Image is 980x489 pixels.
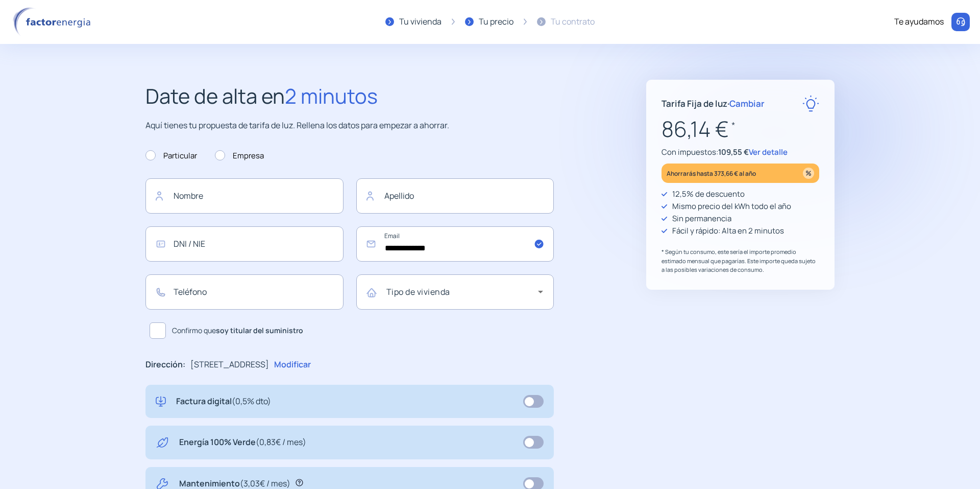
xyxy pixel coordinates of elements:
[274,358,311,371] p: Modificar
[718,147,749,157] span: 109,55 €
[672,200,791,213] p: Mismo precio del kWh todo el año
[672,188,745,200] p: 12,5% de descuento
[145,358,185,371] p: Dirección:
[672,213,731,225] p: Sin permanencia
[399,15,442,29] div: Tu vivienda
[661,146,819,158] p: Con impuestos:
[156,436,169,449] img: energy-green.svg
[672,225,784,237] p: Fácil y rápido: Alta en 2 minutos
[802,95,819,112] img: rate-E.svg
[145,150,197,162] label: Particular
[232,395,271,407] span: (0,5% dto)
[705,321,776,329] img: Trustpilot
[215,150,264,162] label: Empresa
[894,15,944,29] div: Te ayudamos
[479,15,513,29] div: Tu precio
[190,358,269,371] p: [STREET_ADDRESS]
[681,302,799,316] p: "Rapidez y buen trato al cliente"
[803,168,814,179] img: percentage_icon.svg
[145,80,554,112] h2: Date de alta en
[551,15,595,29] div: Tu contrato
[749,147,788,157] span: Ver detalle
[145,119,554,132] p: Aquí tienes tu propuesta de tarifa de luz. Rellena los datos para empezar a ahorrar.
[667,168,756,179] p: Ahorrarás hasta 373,66 € al año
[156,395,166,408] img: digital-invoice.svg
[176,395,271,408] p: Factura digital
[661,247,819,274] p: * Según tu consumo, este sería el importe promedio estimado mensual que pagarías. Este importe qu...
[240,478,290,489] span: (3,03€ / mes)
[216,325,303,335] b: soy titular del suministro
[179,436,306,449] p: Energía 100% Verde
[661,112,819,146] p: 86,14 €
[955,17,966,27] img: llamar
[386,286,450,297] mat-label: Tipo de vivienda
[10,7,97,37] img: logo factor
[285,82,378,110] span: 2 minutos
[172,325,303,336] span: Confirmo que
[661,97,765,110] p: Tarifa Fija de luz ·
[256,436,306,448] span: (0,83€ / mes)
[729,98,765,109] span: Cambiar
